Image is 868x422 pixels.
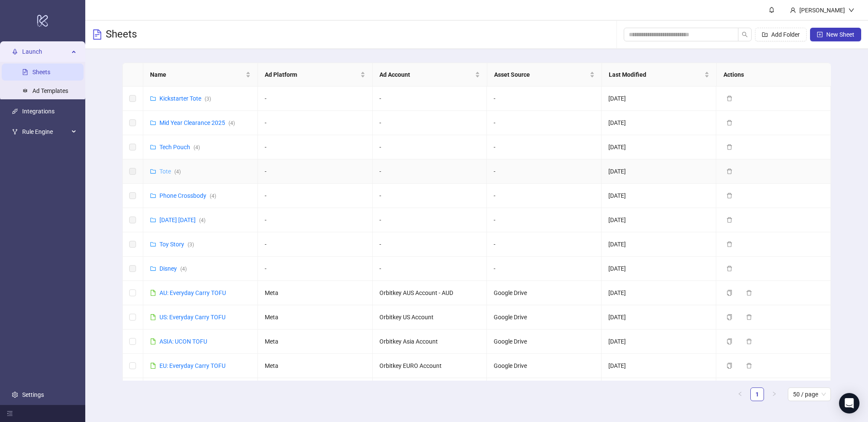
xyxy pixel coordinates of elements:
span: ( 3 ) [188,242,194,248]
td: - [258,184,373,208]
span: Last Modified [609,70,703,79]
span: right [772,391,777,396]
button: right [767,387,781,401]
td: - [487,87,602,111]
span: delete [746,338,752,344]
span: fork [12,129,18,135]
span: bell [769,7,775,13]
td: - [487,135,602,159]
span: file [150,290,156,296]
span: copy [726,290,732,296]
td: Meta [258,354,373,378]
a: 1 [751,388,764,401]
span: folder [150,217,156,223]
span: Add Folder [771,31,800,38]
td: [DATE] [602,305,716,330]
span: folder [150,266,156,272]
span: folder [150,120,156,126]
td: - [258,208,373,232]
a: ASIA: UCON TOFU [159,338,207,345]
td: - [258,111,373,135]
td: - [373,87,487,111]
td: [DATE] [602,159,716,184]
td: [DATE] [602,111,716,135]
td: [DATE] [602,208,716,232]
td: - [487,232,602,257]
td: Google Drive [487,354,602,378]
span: file-text [92,29,102,40]
td: - [373,111,487,135]
a: Kickstarter Tote(3) [159,95,211,102]
td: [DATE] [602,184,716,208]
td: [DATE] [602,87,716,111]
th: Last Modified [602,63,717,87]
td: Google Drive [487,281,602,305]
td: - [258,232,373,257]
td: - [487,257,602,281]
td: Meta [258,330,373,354]
td: [DATE] [602,330,716,354]
td: [DATE] [602,354,716,378]
td: Orbitkey US Account [373,305,487,330]
td: - [373,184,487,208]
td: - [373,159,487,184]
span: ( 4 ) [180,266,187,272]
span: 50 / page [793,388,826,401]
span: ( 3 ) [205,96,211,102]
span: ( 4 ) [174,169,181,175]
span: plus-square [817,32,823,38]
span: menu-fold [7,410,13,416]
span: down [848,7,854,13]
span: folder [150,193,156,199]
span: delete [726,120,732,126]
th: Ad Platform [258,63,373,87]
span: delete [746,314,752,320]
td: - [487,159,602,184]
span: ( 4 ) [229,120,235,126]
span: ( 4 ) [210,193,216,199]
span: ( 4 ) [194,145,200,150]
span: rocket [12,49,18,55]
td: [DATE] [602,257,716,281]
div: Page Size [788,387,831,401]
td: [DATE] [602,378,716,402]
a: Mid Year Clearance 2025(4) [159,119,235,126]
td: - [373,232,487,257]
td: - [258,135,373,159]
span: folder [150,144,156,150]
td: - [487,111,602,135]
span: delete [726,217,732,223]
a: Disney(4) [159,265,187,272]
a: Settings [22,391,44,398]
td: Google Drive [487,305,602,330]
span: copy [726,338,732,344]
button: left [733,387,747,401]
td: Meta [258,305,373,330]
td: [DATE] [602,135,716,159]
td: - [373,257,487,281]
td: Orbitkey Asia Account [373,330,487,354]
td: - [258,257,373,281]
span: delete [726,168,732,174]
a: Integrations [22,108,55,115]
a: EU: Everyday Carry TOFU [159,362,226,369]
span: delete [746,363,752,369]
button: New Sheet [810,28,861,41]
td: [DATE] [602,232,716,257]
li: 1 [750,387,764,401]
button: Add Folder [755,28,807,41]
span: delete [726,266,732,272]
span: Launch [22,43,69,60]
span: delete [746,290,752,296]
td: [DATE] [602,281,716,305]
td: - [373,135,487,159]
td: Orbitkey US Account [373,378,487,402]
th: Name [143,63,258,87]
li: Previous Page [733,387,747,401]
th: Ad Account [373,63,487,87]
a: Tote(4) [159,168,181,175]
a: [DATE] [DATE](4) [159,217,205,223]
span: ( 4 ) [199,217,205,223]
span: Ad Platform [265,70,359,79]
div: [PERSON_NAME] [796,6,848,15]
